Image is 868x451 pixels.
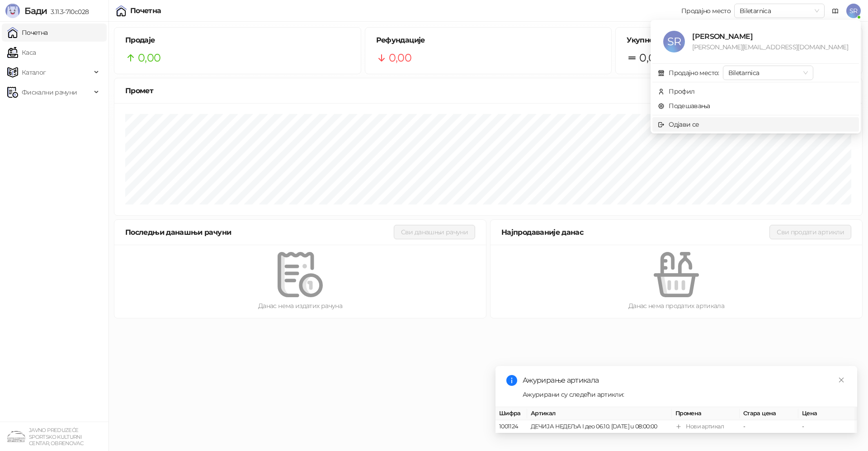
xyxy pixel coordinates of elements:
[125,85,851,96] div: Промет
[639,49,662,66] span: 0,00
[838,377,844,383] span: close
[627,35,851,46] h5: Укупно
[5,4,20,18] img: Logo
[495,420,527,433] td: 1001124
[740,420,798,433] td: -
[22,63,46,81] span: Каталог
[24,5,47,16] span: Бади
[769,225,851,239] button: Сви продати артикли
[740,4,819,18] span: Biletarnica
[394,225,475,239] button: Сви данашњи рачуни
[669,119,699,129] div: Одјави се
[798,407,857,420] th: Цена
[523,375,846,386] div: Ажурирање артикала
[501,227,769,238] div: Најпродаваније данас
[125,227,394,238] div: Последњи данашњи рачуни
[681,8,731,14] div: Продајно место
[828,4,843,18] a: Документација
[29,427,83,446] small: JAVNO PREDUZEĆE SPORTSKO KULTURNI CENTAR, OBRENOVAC
[692,42,848,52] div: [PERSON_NAME][EMAIL_ADDRESS][DOMAIN_NAME]
[658,102,710,110] a: Подешавања
[130,7,161,14] div: Почетна
[669,86,694,96] div: Профил
[836,375,846,385] a: Close
[506,375,517,386] span: info-circle
[376,35,601,46] h5: Рефундације
[740,407,798,420] th: Стара цена
[505,301,848,311] div: Данас нема продатих артикала
[686,422,724,431] div: Нови артикал
[798,420,857,433] td: -
[728,66,808,80] span: Biletarnica
[846,4,861,18] span: SR
[22,83,77,101] span: Фискални рачуни
[389,49,411,66] span: 0,00
[7,43,36,62] a: Каса
[495,407,527,420] th: Шифра
[129,301,472,311] div: Данас нема издатих рачуна
[692,31,848,42] div: [PERSON_NAME]
[663,31,685,52] span: SR
[527,407,672,420] th: Артикал
[669,68,719,78] div: Продајно место:
[7,427,25,446] img: 64x64-companyLogo-4a28e1f8-f217-46d7-badd-69a834a81aaf.png
[47,8,89,16] span: 3.11.3-710c028
[672,407,740,420] th: Промена
[523,389,846,399] div: Ажурирани су следећи артикли:
[527,420,672,433] td: ДЕЧИЈА НЕДЕЉА I део 06.10. [DATE] u 08:00:00
[125,35,350,46] h5: Продаје
[7,24,48,42] a: Почетна
[138,49,160,66] span: 0,00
